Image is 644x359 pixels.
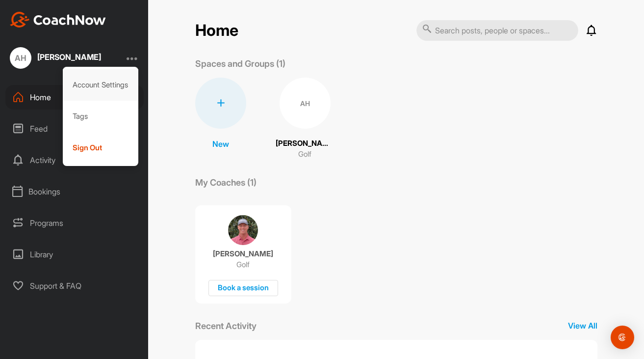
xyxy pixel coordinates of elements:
p: Golf [298,149,311,160]
div: Sign Out [63,132,139,164]
a: AH[PERSON_NAME]Golf [276,78,335,160]
div: AH [10,47,31,69]
div: Support & FAQ [5,274,144,298]
div: Programs [5,211,144,235]
h2: Home [195,21,238,40]
img: CoachNow [10,12,106,28]
div: Book a session [208,280,278,296]
div: Home [5,85,144,110]
p: [PERSON_NAME] [213,249,273,259]
div: Bookings [5,179,144,204]
p: Spaces and Groups (1) [195,57,285,70]
p: New [212,138,229,150]
div: AH [280,78,331,129]
div: Library [5,242,144,267]
div: Feed [5,116,144,141]
div: Open Intercom Messenger [611,326,634,349]
input: Search posts, people or spaces... [416,20,578,41]
div: Account Settings [63,69,139,101]
img: coach avatar [228,215,258,245]
p: Recent Activity [195,319,257,332]
p: My Coaches (1) [195,176,257,189]
div: Activity [5,148,144,172]
div: [PERSON_NAME] [37,53,101,61]
p: Golf [236,260,250,270]
div: Tags [63,101,139,132]
p: View All [568,320,597,331]
p: [PERSON_NAME] [276,138,335,149]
